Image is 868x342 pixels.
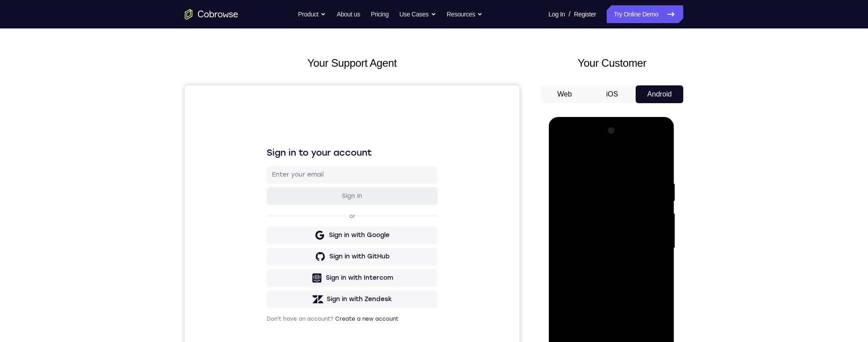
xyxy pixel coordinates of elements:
[607,5,683,23] a: Try Online Demo
[541,55,683,71] h2: Your Customer
[185,55,519,71] h2: Your Support Agent
[337,5,360,23] a: About us
[185,9,238,20] a: Go to the home page
[298,5,326,23] button: Product
[548,5,565,23] a: Log In
[371,5,389,23] a: Pricing
[636,85,683,103] button: Android
[541,85,588,103] button: Web
[447,5,483,23] button: Resources
[399,5,436,23] button: Use Cases
[568,9,570,20] span: /
[588,85,636,103] button: iOS
[574,5,596,23] a: Register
